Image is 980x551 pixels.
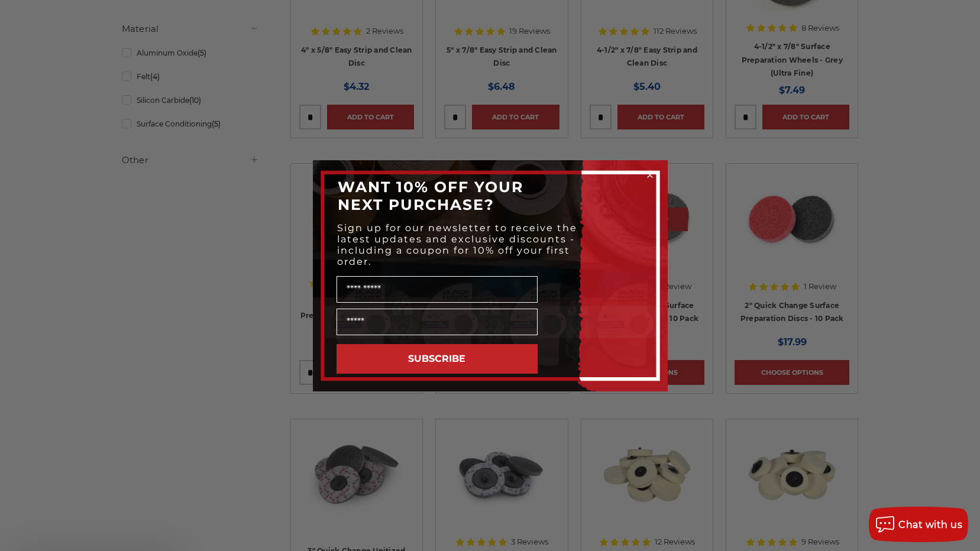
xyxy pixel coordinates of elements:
button: Close dialog [644,169,656,181]
button: SUBSCRIBE [337,344,538,374]
span: Chat with us [898,519,962,530]
span: WANT 10% OFF YOUR NEXT PURCHASE? [338,178,523,213]
input: Email [337,309,538,335]
span: Sign up for our newsletter to receive the latest updates and exclusive discounts - including a co... [337,222,577,267]
button: Chat with us [869,507,968,542]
